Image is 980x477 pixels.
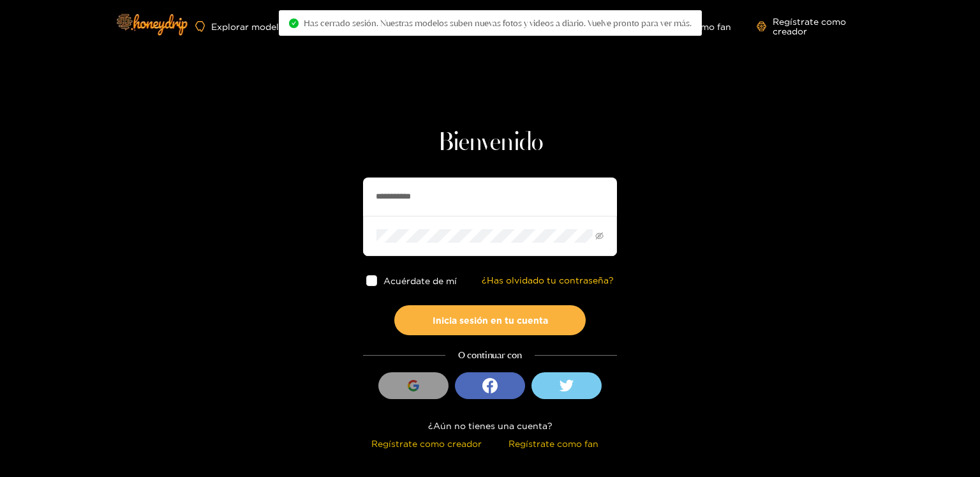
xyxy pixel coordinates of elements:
[433,315,548,325] font: Inicia sesión en tu cuenta
[394,305,586,335] button: Inicia sesión en tu cuenta
[371,439,482,448] font: Regístrate como creador
[195,21,289,32] a: Explorar modelos
[595,232,604,240] span: invisible para los ojos
[509,439,598,448] font: Regístrate como fan
[458,349,522,361] font: O continuar con
[304,18,692,28] font: Has cerrado sesión. Nuestras modelos suben nuevas fotos y videos a diario. Vuelve pronto para ver...
[211,22,289,31] font: Explorar modelos
[773,17,846,36] font: Regístrate como creador
[438,130,543,156] font: Bienvenido
[482,275,614,285] font: ¿Has olvidado tu contraseña?
[289,19,299,28] span: círculo de control
[428,421,553,430] font: ¿Aún no tienes una cuenta?
[383,276,457,285] font: Acuérdate de mí
[757,17,873,36] a: Regístrate como creador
